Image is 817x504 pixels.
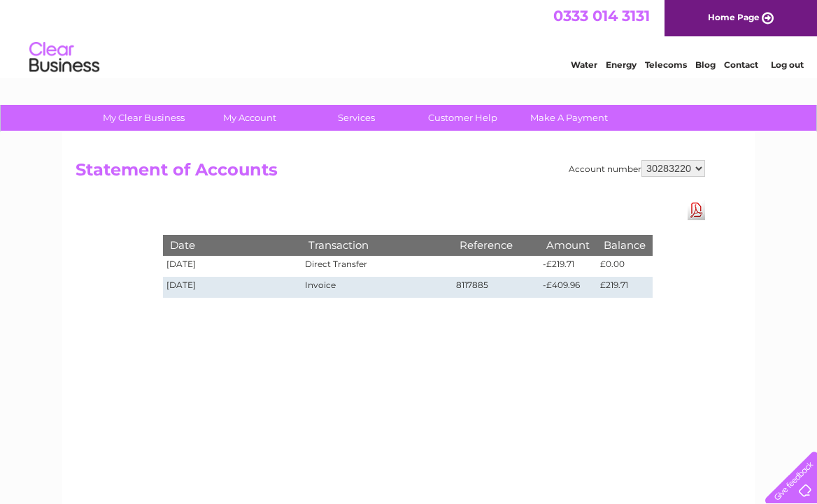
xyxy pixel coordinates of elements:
[29,36,100,79] img: logo.png
[539,256,597,277] td: -£219.71
[299,105,414,131] a: Services
[163,256,301,277] td: [DATE]
[571,59,597,70] a: Water
[645,59,687,70] a: Telecoms
[695,59,716,70] a: Blog
[453,235,539,255] th: Reference
[597,277,653,298] td: £219.71
[688,200,705,220] a: Download Pdf
[539,235,597,255] th: Amount
[301,277,453,298] td: Invoice
[453,277,539,298] td: 8117885
[597,256,653,277] td: £0.00
[192,105,308,131] a: My Account
[511,105,627,131] a: Make A Payment
[163,277,301,298] td: [DATE]
[79,8,740,68] div: Clear Business is a trading name of Verastar Limited (registered in [GEOGRAPHIC_DATA] No. 3667643...
[606,59,637,70] a: Energy
[405,105,520,131] a: Customer Help
[553,7,650,24] a: 0333 014 3131
[76,160,705,187] h2: Statement of Accounts
[301,235,453,255] th: Transaction
[724,59,758,70] a: Contact
[301,256,453,277] td: Direct Transfer
[597,235,653,255] th: Balance
[569,160,705,177] div: Account number
[163,235,301,255] th: Date
[539,277,597,298] td: -£409.96
[86,105,201,131] a: My Clear Business
[771,59,804,70] a: Log out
